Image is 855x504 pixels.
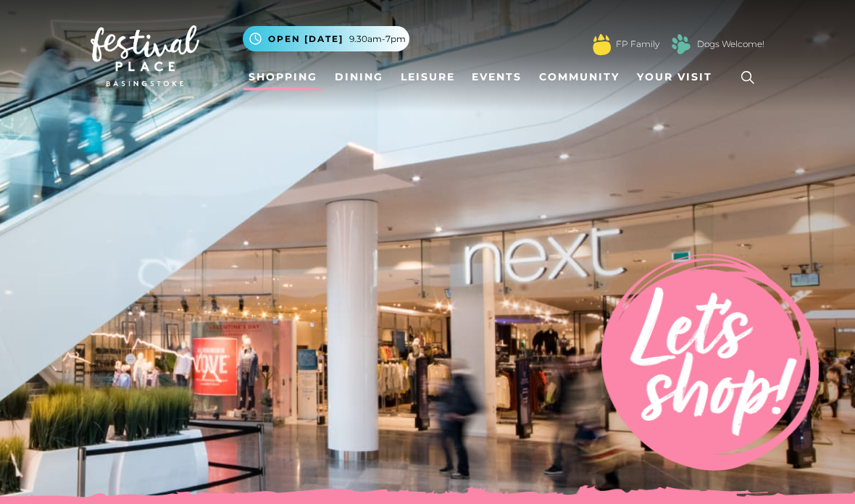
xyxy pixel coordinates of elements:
a: Dogs Welcome! [697,38,764,51]
span: 9.30am-7pm [349,33,406,46]
button: Open [DATE] 9.30am-7pm [243,26,409,51]
a: Shopping [243,64,323,91]
a: Events [466,64,527,91]
a: Leisure [395,64,461,91]
a: Community [533,64,625,91]
a: FP Family [616,38,659,51]
a: Your Visit [631,64,725,91]
img: Festival Place Logo [91,25,199,86]
span: Your Visit [637,70,712,85]
a: Dining [329,64,389,91]
span: Open [DATE] [268,33,343,46]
